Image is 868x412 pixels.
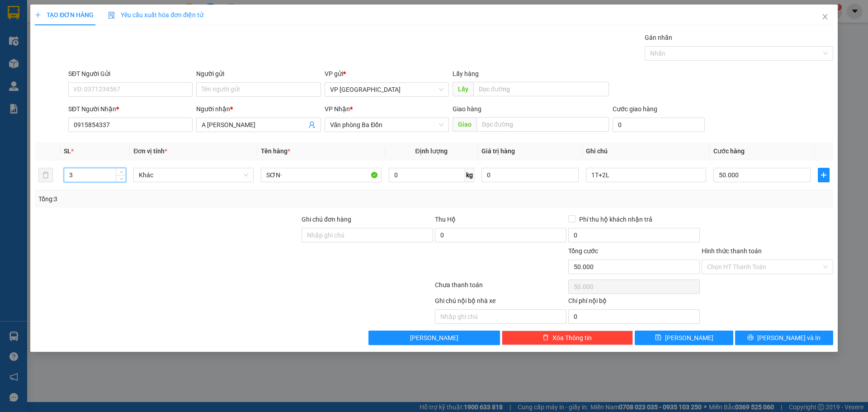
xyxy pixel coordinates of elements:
[453,70,479,77] span: Lấy hàng
[35,12,41,18] span: plus
[568,296,700,309] div: Chi phí nội bộ
[116,175,126,182] span: Decrease Value
[410,333,458,343] span: [PERSON_NAME]
[434,280,567,296] div: Chưa thanh toán
[64,147,71,155] span: SL
[757,333,821,343] span: [PERSON_NAME] và In
[613,118,705,132] input: Cước giao hàng
[735,331,833,345] button: printer[PERSON_NAME] và In
[68,69,193,79] div: SĐT Người Gửi
[139,168,248,182] span: Khác
[586,168,706,182] input: Ghi Chú
[453,105,481,113] span: Giao hàng
[435,309,566,324] input: Nhập ghi chú
[481,168,579,182] input: 0
[330,118,443,132] span: Văn phòng Ba Đồn
[38,168,53,182] button: delete
[302,228,433,242] input: Ghi chú đơn hàng
[302,216,351,223] label: Ghi chú đơn hàng
[261,147,290,155] span: Tên hàng
[655,334,661,341] span: save
[821,13,829,20] span: close
[368,331,500,345] button: [PERSON_NAME]
[435,216,456,223] span: Thu Hộ
[665,333,713,343] span: [PERSON_NAME]
[818,171,829,179] span: plus
[108,11,203,19] span: Yêu cầu xuất hóa đơn điện tử
[415,147,448,155] span: Định lượng
[325,105,350,113] span: VP Nhận
[118,176,124,181] span: down
[552,333,592,343] span: Xóa Thông tin
[481,147,515,155] span: Giá trị hàng
[453,117,476,132] span: Giao
[330,83,443,96] span: VP Mỹ Đình
[435,296,566,309] div: Ghi chú nội bộ nhà xe
[473,82,609,96] input: Dọc đường
[308,121,316,128] span: user-add
[38,194,335,204] div: Tổng: 3
[582,142,710,160] th: Ghi chú
[476,117,609,132] input: Dọc đường
[613,105,657,113] label: Cước giao hàng
[196,69,321,79] div: Người gửi
[68,104,193,114] div: SĐT Người Nhận
[576,214,656,224] span: Phí thu hộ khách nhận trả
[747,334,754,341] span: printer
[325,69,449,79] div: VP gửi
[133,147,167,155] span: Đơn vị tính
[35,11,94,19] span: TẠO ĐƠN HÀNG
[635,331,733,345] button: save[PERSON_NAME]
[261,168,381,182] input: VD: Bàn, Ghế
[118,170,124,175] span: up
[116,168,126,175] span: Increase Value
[702,247,762,255] label: Hình thức thanh toán
[645,34,672,41] label: Gán nhãn
[542,334,549,341] span: delete
[713,147,745,155] span: Cước hàng
[453,82,473,96] span: Lấy
[568,247,598,255] span: Tổng cước
[818,168,830,182] button: plus
[465,168,474,182] span: kg
[812,5,838,30] button: Close
[196,104,321,114] div: Người nhận
[108,12,115,19] img: icon
[502,331,633,345] button: deleteXóa Thông tin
